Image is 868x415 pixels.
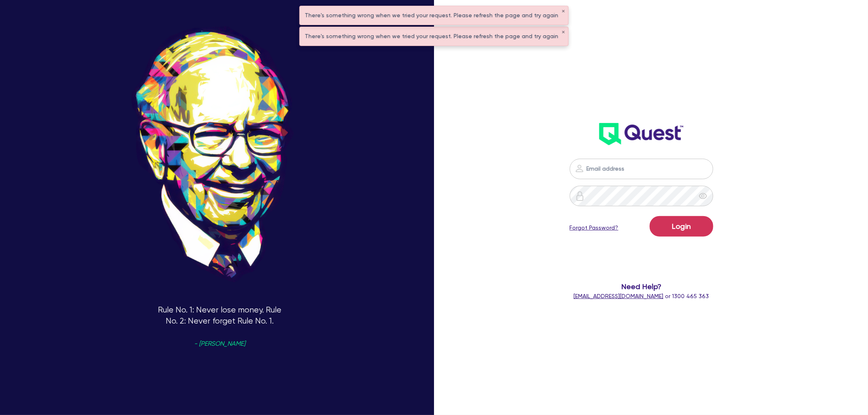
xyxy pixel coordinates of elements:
img: icon-password [575,164,585,173]
div: There's something wrong when we tried your request. Please refresh the page and try again [300,6,568,25]
img: wH2k97JdezQIQAAAABJRU5ErkJggg== [599,123,683,145]
button: ✕ [562,30,565,34]
span: eye [699,192,707,200]
button: ✕ [562,9,565,14]
span: or 1300 465 363 [574,293,709,299]
span: - [PERSON_NAME] [194,341,246,347]
button: Login [650,216,713,237]
img: icon-password [575,191,585,201]
span: Need Help? [523,281,759,292]
div: There's something wrong when we tried your request. Please refresh the page and try again [300,27,568,46]
input: Email address [570,159,713,179]
a: Forgot Password? [570,223,619,232]
a: [EMAIL_ADDRESS][DOMAIN_NAME] [574,293,664,299]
